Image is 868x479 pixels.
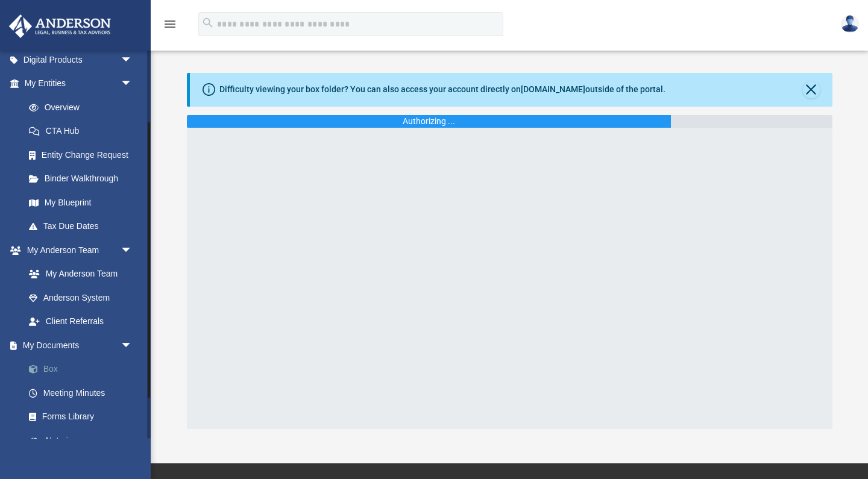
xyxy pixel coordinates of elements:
a: Anderson System [17,286,145,310]
a: Binder Walkthrough [17,167,151,191]
span: arrow_drop_down [121,72,145,96]
a: My Anderson Teamarrow_drop_down [8,238,145,262]
a: My Entitiesarrow_drop_down [8,72,151,96]
span: arrow_drop_down [121,238,145,263]
a: My Anderson Team [17,262,139,286]
img: User Pic [841,15,859,33]
a: Forms Library [17,405,145,429]
a: menu [163,23,177,31]
a: [DOMAIN_NAME] [521,84,585,94]
a: Meeting Minutes [17,381,151,405]
span: arrow_drop_down [121,48,145,72]
a: CTA Hub [17,119,151,143]
a: Entity Change Request [17,143,151,167]
span: arrow_drop_down [121,333,145,358]
a: My Documentsarrow_drop_down [8,333,151,357]
button: Close [803,81,820,98]
i: search [201,16,215,30]
a: My Blueprint [17,190,145,214]
img: Anderson Advisors Platinum Portal [5,14,115,38]
i: menu [163,17,177,31]
a: Client Referrals [17,310,145,334]
div: Authorizing ... [403,115,455,128]
a: Digital Productsarrow_drop_down [8,48,151,72]
a: Box [17,357,151,381]
a: Tax Due Dates [17,214,151,239]
a: Notarize [17,428,151,452]
div: Difficulty viewing your box folder? You can also access your account directly on outside of the p... [219,83,665,96]
a: Overview [17,95,151,119]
